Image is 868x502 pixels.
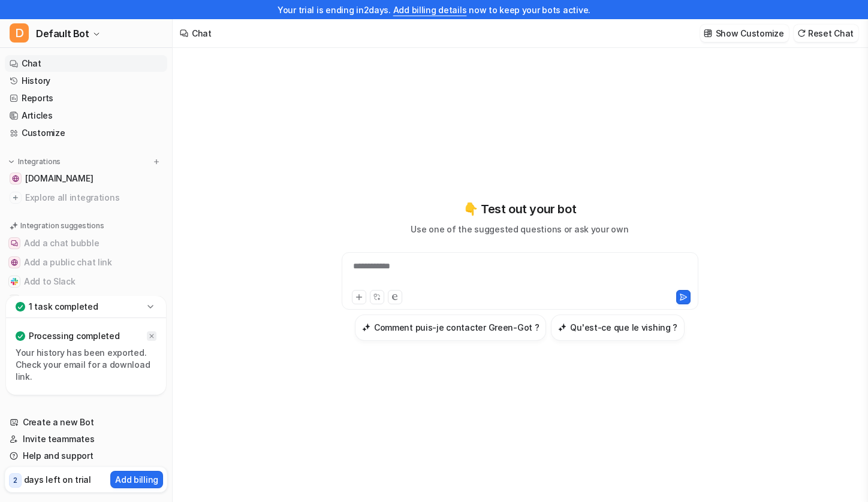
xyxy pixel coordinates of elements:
[5,272,167,291] button: Add to SlackAdd to Slack
[29,301,98,313] p: 1 task completed
[29,330,119,342] p: Processing completed
[362,323,370,332] img: Comment puis-je contacter Green-Got ?
[5,431,167,447] a: Invite teammates
[11,278,18,285] img: Add to Slack
[704,29,712,38] img: customize
[5,170,167,187] a: faq.green-got.com[DOMAIN_NAME]
[794,25,858,42] button: Reset Chat
[570,321,677,334] h3: Qu'est-ce que le vishing ?
[393,5,467,15] a: Add billing details
[5,156,64,168] button: Integrations
[110,471,163,488] button: Add billing
[7,158,16,166] img: expand menu
[5,90,167,107] a: Reports
[5,414,167,431] a: Create a new Bot
[551,314,685,341] button: Qu'est-ce que le vishing ?Qu'est-ce que le vishing ?
[11,240,18,247] img: Add a chat bubble
[16,347,156,383] p: Your history has been exported. Check your email for a download link.
[24,473,91,486] p: days left on trial
[115,473,158,486] p: Add billing
[5,107,167,124] a: Articles
[13,475,17,486] p: 2
[797,29,806,38] img: reset
[25,173,93,185] span: [DOMAIN_NAME]
[36,25,89,42] span: Default Bot
[5,72,167,89] a: History
[25,188,162,207] span: Explore all integrations
[12,175,19,182] img: faq.green-got.com
[20,220,104,231] p: Integration suggestions
[411,223,628,235] p: Use one of the suggested questions or ask your own
[5,253,167,272] button: Add a public chat linkAdd a public chat link
[18,157,61,167] p: Integrations
[5,55,167,72] a: Chat
[5,291,167,310] button: Add to ZendeskAdd to Zendesk
[10,23,29,43] span: D
[11,259,18,266] img: Add a public chat link
[355,314,547,341] button: Comment puis-je contacter Green-Got ?Comment puis-je contacter Green-Got ?
[5,125,167,141] a: Customize
[463,200,576,218] p: 👇 Test out your bot
[700,25,789,42] button: Show Customize
[5,234,167,253] button: Add a chat bubbleAdd a chat bubble
[558,323,566,332] img: Qu'est-ce que le vishing ?
[152,158,161,166] img: menu_add.svg
[10,192,22,204] img: explore all integrations
[374,321,540,334] h3: Comment puis-je contacter Green-Got ?
[5,447,167,464] a: Help and support
[716,27,784,40] p: Show Customize
[5,189,167,206] a: Explore all integrations
[192,27,212,40] div: Chat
